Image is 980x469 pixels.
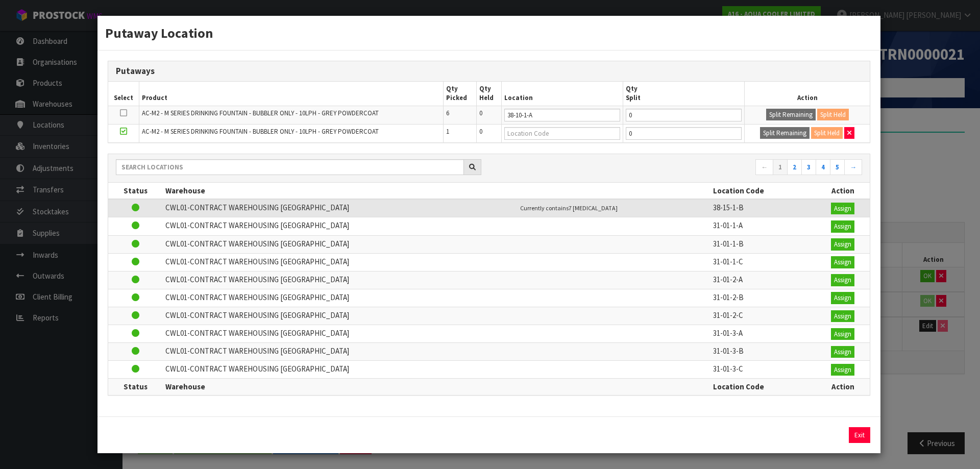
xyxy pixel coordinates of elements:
td: CWL01-CONTRACT WAREHOUSING [GEOGRAPHIC_DATA] [163,235,518,253]
button: Assign [831,310,854,323]
a: 1 [773,159,788,176]
td: CWL01-CONTRACT WAREHOUSING [GEOGRAPHIC_DATA] [163,199,518,217]
button: Assign [831,220,854,233]
button: Split Held [811,127,843,139]
button: Assign [831,274,854,286]
input: Qty Putaway [626,109,742,121]
a: 2 [787,159,802,176]
th: Action [816,379,870,395]
button: Split Remaining [760,127,810,139]
td: CWL01-CONTRACT WAREHOUSING [GEOGRAPHIC_DATA] [163,325,518,343]
td: 31-01-3-A [710,325,816,343]
th: Location Code [710,183,816,199]
td: 31-01-3-B [710,343,816,361]
nav: Page navigation [497,159,862,177]
button: Assign [831,346,854,358]
td: 31-01-2-B [710,289,816,307]
td: CWL01-CONTRACT WAREHOUSING [GEOGRAPHIC_DATA] [163,361,518,379]
td: CWL01-CONTRACT WAREHOUSING [GEOGRAPHIC_DATA] [163,289,518,307]
a: 3 [801,159,816,176]
input: Location Code [504,127,620,140]
td: 31-01-1-A [710,217,816,235]
td: 31-01-1-C [710,253,816,271]
th: Action [745,82,870,106]
button: Assign [831,292,854,304]
td: 31-01-2-A [710,271,816,289]
td: CWL01-CONTRACT WAREHOUSING [GEOGRAPHIC_DATA] [163,271,518,289]
button: Assign [831,328,854,340]
th: Location Code [710,379,816,395]
th: Action [816,183,870,199]
td: CWL01-CONTRACT WAREHOUSING [GEOGRAPHIC_DATA] [163,343,518,361]
input: Location Code [504,109,620,121]
th: Warehouse [163,379,518,395]
a: → [844,159,862,176]
th: Product [139,82,444,106]
button: Split Held [817,109,849,121]
button: Assign [831,203,854,215]
th: Select [108,82,139,106]
span: 1 [446,127,449,136]
h3: Putaway Location [105,23,873,42]
td: 31-01-3-C [710,361,816,379]
th: Status [108,183,163,199]
th: Qty Held [477,82,502,106]
td: 31-01-1-B [710,235,816,253]
th: Qty Split [623,82,745,106]
a: 4 [816,159,830,176]
a: 5 [830,159,845,176]
input: Search locations [116,159,464,175]
button: Assign [831,364,854,376]
td: 38-15-1-B [710,199,816,217]
span: 0 [479,109,482,117]
th: Location [501,82,623,106]
th: Warehouse [163,183,518,199]
span: 0 [479,127,482,136]
th: Status [108,379,163,395]
a: ← [755,159,773,176]
span: 7 [MEDICAL_DATA] [569,204,618,212]
small: Currently contains [520,204,618,212]
button: Assign [831,238,854,251]
th: Qty Picked [443,82,476,106]
button: Split Remaining [766,109,816,121]
input: Qty Putaway [626,127,742,140]
button: Exit [849,427,870,443]
span: AC-M2 - M SERIES DRINKING FOUNTAIN - BUBBLER ONLY - 10LPH - GREY POWDERCOAT [142,109,379,117]
td: CWL01-CONTRACT WAREHOUSING [GEOGRAPHIC_DATA] [163,217,518,235]
span: 6 [446,109,449,117]
td: 31-01-2-C [710,307,816,325]
td: CWL01-CONTRACT WAREHOUSING [GEOGRAPHIC_DATA] [163,253,518,271]
h3: Putaways [116,66,862,76]
span: AC-M2 - M SERIES DRINKING FOUNTAIN - BUBBLER ONLY - 10LPH - GREY POWDERCOAT [142,127,379,136]
td: CWL01-CONTRACT WAREHOUSING [GEOGRAPHIC_DATA] [163,307,518,325]
button: Assign [831,256,854,268]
